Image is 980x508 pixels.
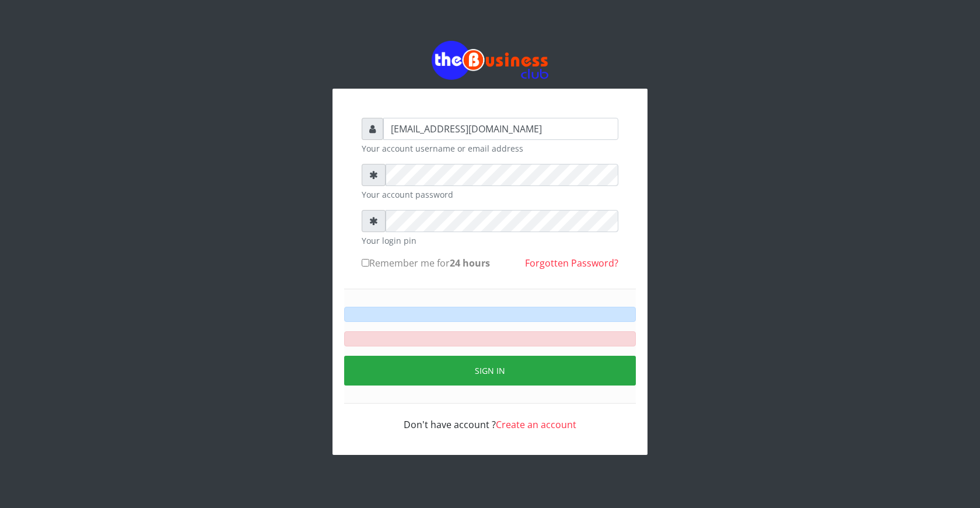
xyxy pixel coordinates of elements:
button: Sign in [344,356,636,386]
a: Forgotten Password? [525,257,618,269]
input: Username or email address [383,118,618,140]
small: Your account password [362,188,618,201]
small: Your login pin [362,234,618,247]
label: Remember me for [362,256,490,270]
input: Remember me for24 hours [362,259,369,267]
div: Don't have account ? [362,404,618,432]
small: Your account username or email address [362,142,618,155]
b: 24 hours [450,257,490,269]
a: Create an account [496,418,576,431]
